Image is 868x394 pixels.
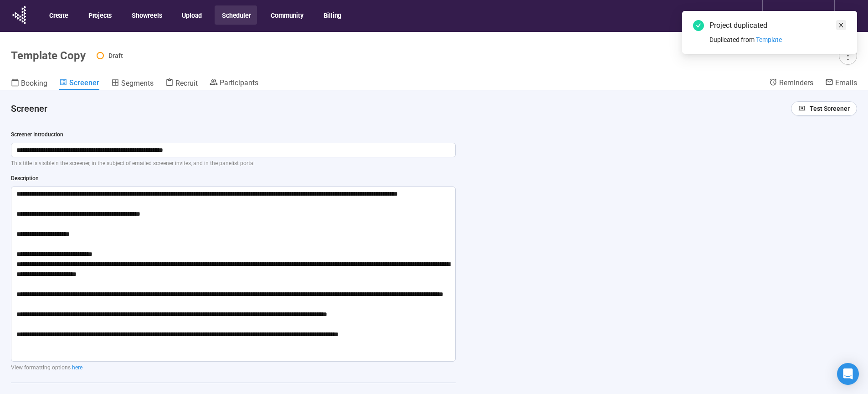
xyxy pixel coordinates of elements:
button: Scheduler [215,5,257,25]
a: Segments [111,78,154,90]
div: Opinions Link [772,7,822,25]
a: Reminders [769,78,813,89]
span: Segments [121,79,154,88]
span: Recruit [175,79,198,88]
a: Screener [59,78,99,90]
button: Create [42,5,75,25]
span: more [842,49,854,62]
a: Emails [825,78,857,89]
span: Reminders [779,78,813,87]
button: Projects [81,5,118,25]
a: here [72,364,82,371]
span: Booking [21,79,47,88]
span: Emails [835,78,857,87]
span: check-circle [693,20,704,31]
p: This title is visible in the screener , in the subject of emailed screener invites, and in the pa... [11,159,456,168]
h1: Template Copy [11,49,86,62]
button: Test Screener [791,101,857,116]
div: Open Intercom Messenger [837,363,859,385]
span: close [838,22,844,28]
span: Screener [69,78,99,87]
div: Description [11,174,456,183]
h4: Screener [11,102,784,115]
span: Draft [108,52,123,59]
div: Screener Introduction [11,130,456,139]
a: Recruit [165,78,198,90]
span: Template [756,36,782,43]
button: Showreels [124,5,168,25]
div: Duplicated from [709,35,846,45]
span: Participants [220,78,258,87]
span: Test Screener [810,104,850,114]
button: Billing [316,5,348,25]
p: View formatting options [11,363,456,372]
div: Project duplicated [709,20,846,31]
button: Community [263,5,309,25]
a: Participants [210,78,258,89]
a: Booking [11,78,47,90]
button: Upload [175,5,208,25]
